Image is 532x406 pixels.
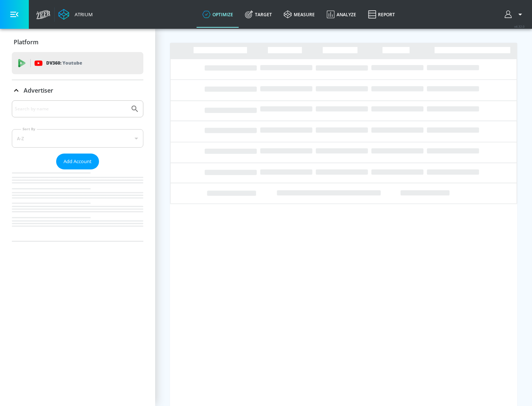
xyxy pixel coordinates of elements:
input: Search by name [15,104,127,114]
button: Add Account [56,154,99,169]
a: measure [278,1,321,28]
span: Add Account [64,157,92,166]
p: Advertiser [24,86,53,94]
a: Atrium [58,9,93,20]
a: Analyze [321,1,362,28]
div: Atrium [72,11,93,18]
a: Report [362,1,401,28]
p: Youtube [62,59,82,67]
div: Advertiser [12,100,143,241]
label: Sort By [21,127,37,131]
p: DV360: [46,59,82,67]
a: optimize [197,1,239,28]
div: Platform [12,32,143,52]
nav: list of Advertiser [12,169,143,241]
span: v 4.32.0 [514,24,525,28]
a: Target [239,1,278,28]
p: Platform [14,38,38,46]
div: A-Z [12,129,143,148]
div: Advertiser [12,80,143,101]
div: DV360: Youtube [12,52,143,74]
